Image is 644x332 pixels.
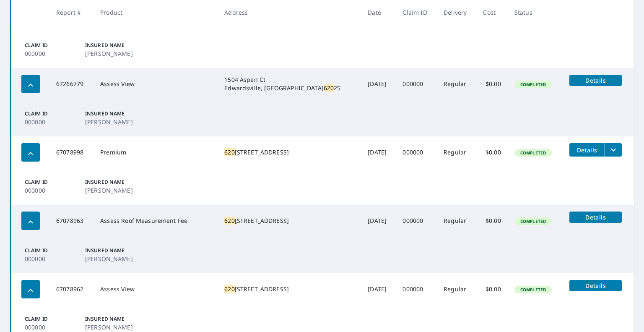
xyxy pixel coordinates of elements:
[515,81,551,87] span: Completed
[574,282,617,290] span: Details
[85,247,135,254] p: Insured Name
[25,42,75,49] p: Claim ID
[224,76,354,92] div: 1504 Aspen Ct Edwardsville, [GEOGRAPHIC_DATA] 25
[569,75,622,86] button: detailsBtn-67266779
[324,84,334,92] mark: 620
[85,323,135,332] p: [PERSON_NAME]
[25,186,75,195] p: 000000
[569,212,622,223] button: detailsBtn-67078963
[476,68,507,100] td: $0.00
[361,205,396,237] td: [DATE]
[85,118,135,126] p: [PERSON_NAME]
[396,273,437,305] td: 000000
[93,136,218,168] td: Premium
[476,273,507,305] td: $0.00
[574,146,600,154] span: Details
[437,273,476,305] td: Regular
[85,186,135,195] p: [PERSON_NAME]
[396,136,437,168] td: 000000
[25,49,75,58] p: 000000
[569,280,622,291] button: detailsBtn-67078962
[25,254,75,263] p: 000000
[224,148,354,157] div: [STREET_ADDRESS]
[574,76,617,84] span: Details
[515,287,551,293] span: Completed
[605,143,622,157] button: filesDropdownBtn-67078998
[396,68,437,100] td: 000000
[361,68,396,100] td: [DATE]
[25,110,75,118] p: Claim ID
[574,213,617,221] span: Details
[25,323,75,332] p: 000000
[224,285,354,293] div: [STREET_ADDRESS]
[49,136,93,168] td: 67078998
[437,205,476,237] td: Regular
[85,178,135,186] p: Insured Name
[93,205,218,237] td: Assess Roof Measurement Fee
[224,217,354,225] div: [STREET_ADDRESS]
[25,118,75,126] p: 000000
[25,178,75,186] p: Claim ID
[396,205,437,237] td: 000000
[93,273,218,305] td: Assess View
[224,148,234,156] mark: 620
[515,218,551,224] span: Completed
[85,110,135,118] p: Insured Name
[85,315,135,323] p: Insured Name
[25,315,75,323] p: Claim ID
[361,136,396,168] td: [DATE]
[476,205,507,237] td: $0.00
[85,254,135,263] p: [PERSON_NAME]
[437,68,476,100] td: Regular
[85,42,135,49] p: Insured Name
[361,273,396,305] td: [DATE]
[49,273,93,305] td: 67078962
[85,49,135,58] p: [PERSON_NAME]
[569,143,605,157] button: detailsBtn-67078998
[224,217,234,225] mark: 620
[437,136,476,168] td: Regular
[49,68,93,100] td: 67266779
[476,136,507,168] td: $0.00
[49,205,93,237] td: 67078963
[93,68,218,100] td: Assess View
[224,285,234,293] mark: 620
[515,150,551,156] span: Completed
[25,247,75,254] p: Claim ID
